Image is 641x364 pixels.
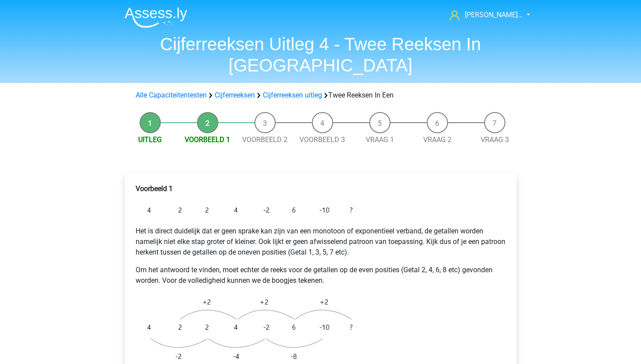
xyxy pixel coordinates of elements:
b: Voorbeeld 1 [136,184,173,193]
a: Vraag 2 [423,135,451,144]
img: Intertwinging_example_1.png [136,201,357,219]
p: Het is direct duidelijk dat er geen sprake kan zijn van een monotoon of exponentieel verband, de ... [136,226,506,258]
a: Cijferreeksen uitleg [263,91,322,99]
div: Twee Reeksen In Een [132,90,509,101]
a: Voorbeeld 2 [242,135,288,144]
a: [PERSON_NAME]… [446,10,523,20]
a: Vraag 3 [481,135,509,144]
a: Voorbeeld 1 [185,135,230,144]
h1: Cijferreeksen Uitleg 4 - Twee Reeksen In [GEOGRAPHIC_DATA] [118,34,524,76]
a: Cijferreeksen [215,91,255,99]
a: Uitleg [138,135,162,144]
a: Voorbeeld 3 [300,135,345,144]
a: Vraag 1 [366,135,394,144]
p: Om het antwoord te vinden, moet echter de reeks voor de getallen op de even posities (Getal 2, 4,... [136,265,506,286]
span: [PERSON_NAME]… [465,11,523,19]
a: Alle Capaciteitentesten [136,91,207,99]
img: Assessly [125,7,187,28]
